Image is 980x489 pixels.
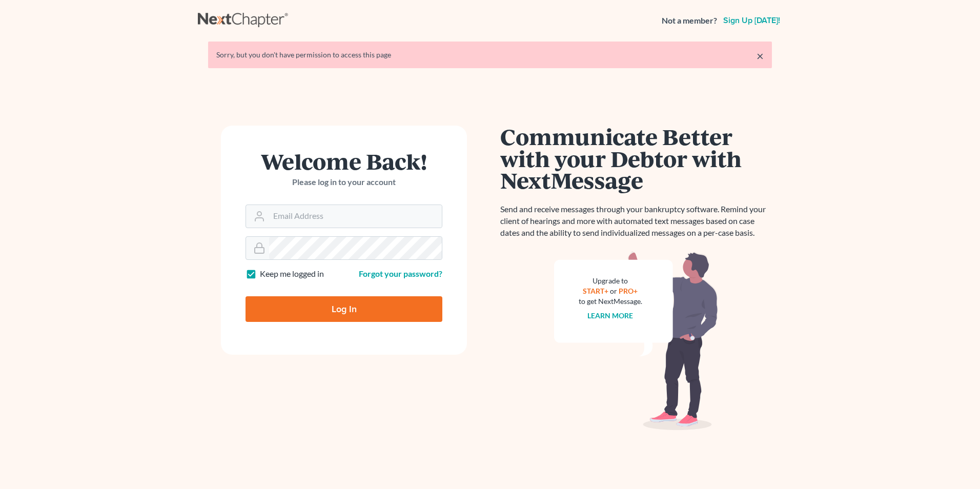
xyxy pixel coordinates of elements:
input: Email Address [269,205,442,228]
img: nextmessage_bg-59042aed3d76b12b5cd301f8e5b87938c9018125f34e5fa2b7a6b67550977c72.svg [554,251,718,431]
h1: Communicate Better with your Debtor with NextMessage [500,126,772,191]
a: × [757,50,764,62]
a: PRO+ [619,287,638,295]
span: or [610,287,618,295]
input: Log In [246,296,442,322]
label: Keep me logged in [260,268,324,280]
a: Learn more [588,311,634,320]
div: Sorry, but you don't have permission to access this page [216,50,764,60]
div: Upgrade to [579,276,642,286]
a: START+ [583,287,609,295]
h1: Welcome Back! [246,150,442,172]
strong: Not a member? [662,15,717,27]
a: Forgot your password? [359,269,442,278]
a: Sign up [DATE]! [721,16,782,25]
p: Send and receive messages through your bankruptcy software. Remind your client of hearings and mo... [500,203,772,239]
p: Please log in to your account [246,176,442,188]
div: to get NextMessage. [579,296,642,307]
